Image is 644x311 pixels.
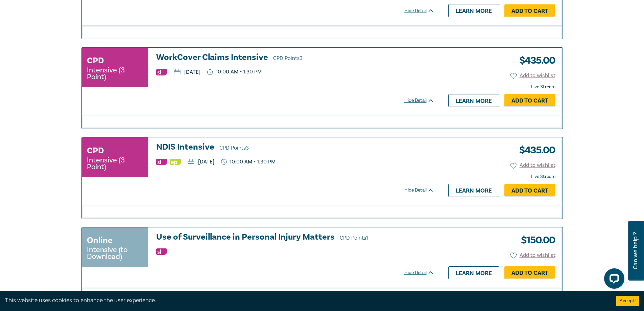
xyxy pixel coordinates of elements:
strong: Live Stream [531,84,555,90]
p: [DATE] [188,159,214,164]
h3: Online [87,234,113,246]
small: Intensive (3 Point) [87,67,143,80]
a: Add to Cart [504,94,555,107]
a: Add to Cart [504,266,555,279]
a: Learn more [448,184,499,197]
a: NDIS Intensive CPD Points3 [156,142,434,153]
h3: $ 150.00 [516,232,555,248]
span: CPD Points 3 [273,55,303,62]
img: Substantive Law [156,69,167,75]
button: Add to wishlist [510,72,555,80]
h3: $ 435.00 [514,142,555,158]
p: 10:00 AM - 1:30 PM [207,69,262,75]
button: Add to wishlist [510,161,555,169]
a: Learn more [448,4,499,17]
h3: WorkCover Claims Intensive [156,53,434,63]
button: Accept cookies [616,296,639,306]
span: CPD Points 1 [340,235,368,241]
a: Learn more [448,266,499,279]
h3: CPD [87,54,104,67]
h3: $ 435.00 [514,53,555,68]
a: WorkCover Claims Intensive CPD Points3 [156,53,434,63]
div: This website uses cookies to enhance the user experience. [5,296,606,305]
div: Hide Detail [404,7,442,14]
button: Add to wishlist [510,251,555,259]
img: Substantive Law [156,159,167,165]
div: Hide Detail [404,187,442,194]
small: Intensive (3 Point) [87,157,143,170]
div: Hide Detail [404,97,442,104]
div: Hide Detail [404,269,442,276]
small: Intensive (to Download) [87,246,143,260]
span: CPD Points 3 [219,145,249,151]
a: Add to Cart [504,184,555,197]
span: Can we help ? [632,225,639,276]
iframe: LiveChat chat widget [599,266,627,294]
h3: CPD [87,145,104,157]
a: Use of Surveillance in Personal Injury Matters CPD Points1 [156,232,434,243]
strong: Live Stream [531,174,555,180]
h3: Use of Surveillance in Personal Injury Matters [156,232,434,243]
a: Learn more [448,94,499,107]
a: Add to Cart [504,4,555,17]
p: [DATE] [174,69,200,75]
h3: NDIS Intensive [156,142,434,153]
img: Ethics & Professional Responsibility [170,159,181,165]
img: Substantive Law [156,248,167,255]
p: 10:00 AM - 1:30 PM [221,159,276,165]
